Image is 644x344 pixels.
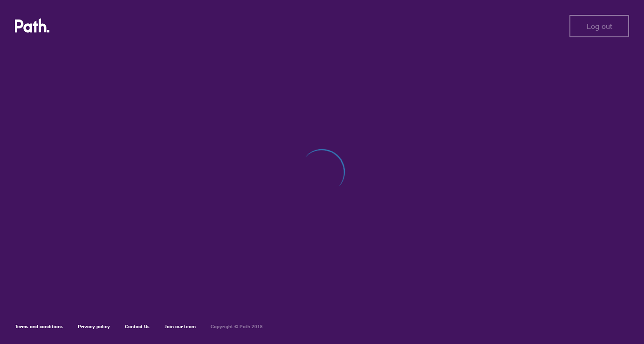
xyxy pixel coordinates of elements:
a: Terms and conditions [15,323,63,330]
a: Contact Us [125,323,150,330]
span: Log out [587,22,612,30]
a: Privacy policy [78,323,110,330]
button: Log out [569,15,629,37]
a: Join our team [164,323,196,330]
h6: Copyright © Path 2018 [211,324,263,330]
